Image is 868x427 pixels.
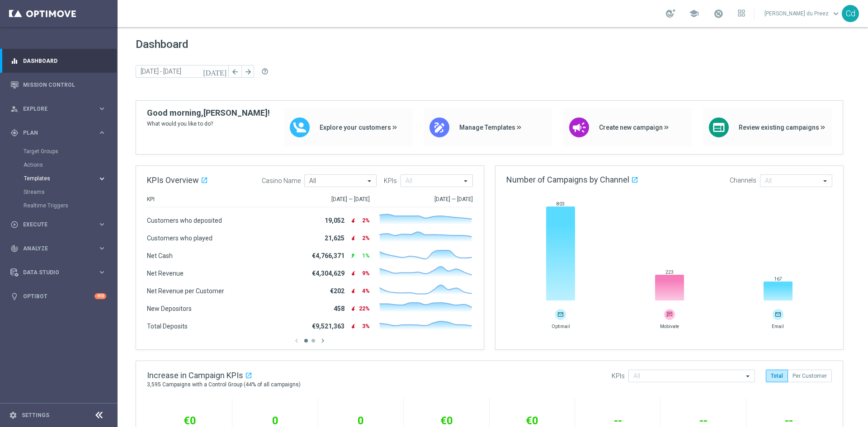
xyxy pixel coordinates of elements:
[10,293,107,300] button: lightbulb Optibot +10
[10,73,106,97] div: Mission Control
[10,57,19,65] i: equalizer
[10,221,107,228] button: play_circle_outline Execute keyboard_arrow_right
[842,5,859,22] div: Cd
[98,128,106,137] i: keyboard_arrow_right
[24,172,117,185] div: Templates
[24,158,117,172] div: Actions
[10,129,98,137] div: Plan
[10,268,98,277] div: Data Studio
[23,270,98,275] span: Data Studio
[24,199,117,212] div: Realtime Triggers
[10,105,107,113] button: person_search Explore keyboard_arrow_right
[10,244,19,253] i: track_changes
[24,176,89,181] span: Templates
[689,9,699,19] span: school
[764,7,842,20] a: [PERSON_NAME] du Preezkeyboard_arrow_down
[24,148,94,155] a: Target Groups
[98,268,106,277] i: keyboard_arrow_right
[10,244,98,253] div: Analyze
[23,222,98,227] span: Execute
[98,174,106,183] i: keyboard_arrow_right
[23,284,94,308] a: Optibot
[98,220,106,229] i: keyboard_arrow_right
[9,411,17,419] i: settings
[10,221,19,229] i: play_circle_outline
[23,106,98,112] span: Explore
[10,245,107,252] button: track_changes Analyze keyboard_arrow_right
[98,104,106,113] i: keyboard_arrow_right
[10,292,19,300] i: lightbulb
[94,293,106,299] div: +10
[10,105,98,113] div: Explore
[831,9,841,19] span: keyboard_arrow_down
[24,161,94,169] a: Actions
[98,244,106,253] i: keyboard_arrow_right
[24,175,107,182] button: Templates keyboard_arrow_right
[23,130,98,136] span: Plan
[24,145,117,158] div: Target Groups
[10,284,106,308] div: Optibot
[24,176,98,181] div: Templates
[22,413,49,418] a: Settings
[10,269,107,276] button: Data Studio keyboard_arrow_right
[10,221,98,229] div: Execute
[10,129,107,136] button: gps_fixed Plan keyboard_arrow_right
[24,202,94,209] a: Realtime Triggers
[10,81,107,89] button: Mission Control
[10,49,106,73] div: Dashboard
[23,73,106,97] a: Mission Control
[24,185,117,199] div: Streams
[10,57,107,65] button: equalizer Dashboard
[10,105,19,113] i: person_search
[10,129,19,137] i: gps_fixed
[23,49,106,73] a: Dashboard
[23,246,98,251] span: Analyze
[24,188,94,196] a: Streams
